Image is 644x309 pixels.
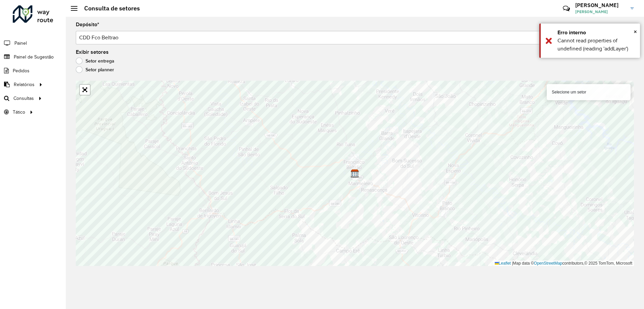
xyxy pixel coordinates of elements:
span: Pedidos [13,67,30,74]
a: Leaflet [495,261,511,266]
span: Painel de Sugestão [14,53,54,61]
div: Erro interno [557,29,635,37]
button: Close [634,27,637,37]
h3: [PERSON_NAME] [575,2,626,8]
label: Setor planner [76,66,114,73]
label: Setor entrega [76,57,114,64]
span: [PERSON_NAME] [575,9,626,15]
div: Selecione um setor [547,84,631,100]
a: OpenStreetMap [534,261,562,266]
span: Relatórios [14,81,35,88]
span: Consultas [13,95,34,102]
label: Depósito [76,21,99,29]
div: Map data © contributors,© 2025 TomTom, Microsoft [493,261,634,266]
span: Tático [13,109,25,116]
a: Contato Rápido [559,1,574,16]
h2: Consulta de setores [77,5,140,12]
span: × [634,28,637,35]
span: | [512,261,513,266]
span: Painel [14,40,27,47]
label: Exibir setores [76,48,109,56]
a: Abrir mapa em tela cheia [80,85,90,95]
div: Cannot read properties of undefined (reading 'addLayer') [557,37,635,53]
